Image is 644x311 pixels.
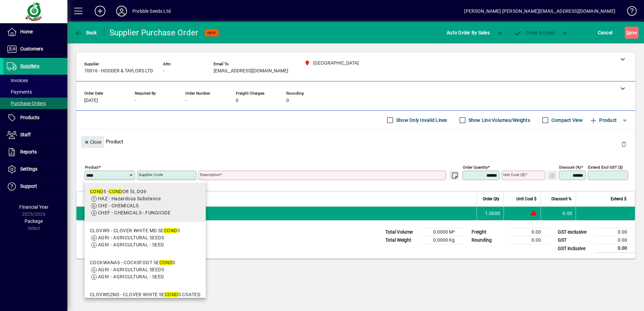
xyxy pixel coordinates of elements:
[200,172,220,177] mat-label: Description
[509,236,549,244] td: 0.00
[20,183,37,189] span: Support
[85,254,206,286] mat-option: COCKWANAS - COCKSFOOT SECONDS
[625,27,639,39] button: Save
[98,210,170,215] span: CHEF - CHEMICALS - FUNGICIDE
[163,68,164,74] span: -
[79,139,106,145] app-page-header-button: Close
[236,98,238,103] span: 0
[622,1,636,23] a: Knowledge Base
[84,68,153,74] span: 70016 - HODDER & TAYLORS LTD
[214,68,288,74] span: [EMAIL_ADDRESS][DOMAIN_NAME]
[3,98,67,109] a: Purchase Orders
[464,6,615,16] div: [PERSON_NAME] [PERSON_NAME][EMAIL_ADDRESS][DOMAIN_NAME]
[3,24,67,40] a: Home
[541,207,576,220] td: 0.00
[98,242,164,247] span: AGRI - AGRICULTURAL - SEED
[286,98,289,103] span: 0
[3,144,67,161] a: Reports
[468,228,509,236] td: Freight
[422,228,463,236] td: 0.0000 M³
[7,78,28,83] span: Invoices
[19,204,49,210] span: Financial Year
[20,115,39,120] span: Products
[7,89,32,95] span: Payments
[516,195,537,203] span: Unit Cost $
[20,29,33,34] span: Home
[443,27,493,39] button: Auto Order By Sales
[84,98,98,103] span: [DATE]
[611,195,626,203] span: Extend $
[90,188,170,195] div: 5 - OR 5L DG9
[554,236,595,244] td: GST
[98,267,164,272] span: AGRI - AGRICULTURAL SEEDS
[503,172,525,177] mat-label: Unit Cost ($)
[595,236,635,244] td: 0.00
[84,137,101,148] span: Close
[395,117,447,124] label: Show Only Invalid Lines
[20,63,39,69] span: Suppliers
[20,46,43,51] span: Customers
[20,132,31,137] span: Staff
[3,41,67,58] a: Customers
[85,165,99,170] mat-label: Product
[626,30,629,35] span: S
[109,27,198,38] div: Supplier Purchase Order
[98,274,164,279] span: AGRI - AGRICULTURAL - SEED
[550,117,583,124] label: Compact View
[3,127,67,143] a: Staff
[98,203,139,208] span: CHE - CHEMICALS
[3,75,67,86] a: Invoices
[7,101,46,106] span: Purchase Orders
[447,27,490,38] span: Auto Order By Sales
[463,165,488,170] mat-label: Order Quantity
[3,178,67,195] a: Support
[554,244,595,253] td: GST inclusive
[73,27,99,39] button: Back
[185,98,187,103] span: -
[483,195,500,203] span: Order Qty
[509,228,549,236] td: 0.00
[477,207,504,220] td: 1.0000
[551,195,572,203] span: Discount %
[90,227,180,234] div: CLOVWS - CLOVER WHITE MD SE S
[67,27,104,39] app-page-header-button: Back
[132,6,171,16] div: Prebble Seeds Ltd
[514,30,555,35] span: Order & Email
[467,117,530,124] label: Show Line Volumes/Weights
[382,236,422,244] td: Total Weight
[109,189,122,194] em: COND
[74,30,97,35] span: Back
[598,27,613,38] span: Cancel
[164,228,177,233] em: COND
[468,236,509,244] td: Rounding
[111,5,132,17] button: Profile
[595,244,635,253] td: 0.00
[85,222,206,254] mat-option: CLOVWS - CLOVER WHITE MD SECONDS
[554,228,595,236] td: GST exclusive
[139,172,163,177] mat-label: Supplier Code
[382,228,422,236] td: Total Volume
[135,98,136,103] span: -
[616,136,632,152] button: Delete
[25,218,43,224] span: Package
[596,27,614,39] button: Cancel
[76,129,635,154] div: Product
[207,31,216,35] span: NEW
[85,183,206,222] mat-option: COND5 - CONDOR 5L DG9
[616,141,632,147] app-page-header-button: Delete
[159,260,173,265] em: COND
[626,27,637,38] span: ave
[81,136,104,148] button: Close
[511,27,558,39] button: Order & Email
[595,228,635,236] td: 0.00
[98,196,161,201] span: HAZ - Hazardous Substance
[3,109,67,126] a: Products
[3,86,67,98] a: Payments
[559,165,581,170] mat-label: Discount (%)
[89,5,111,17] button: Add
[90,259,175,266] div: COCKWANAS - COCKSFOOT SE S
[422,236,463,244] td: 0.0000 Kg
[98,235,164,240] span: AGRI - AGRICULTURAL SEEDS
[90,291,200,298] div: CLOVWS2ND - CLOVER WHITE SE S COATED
[20,166,37,172] span: Settings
